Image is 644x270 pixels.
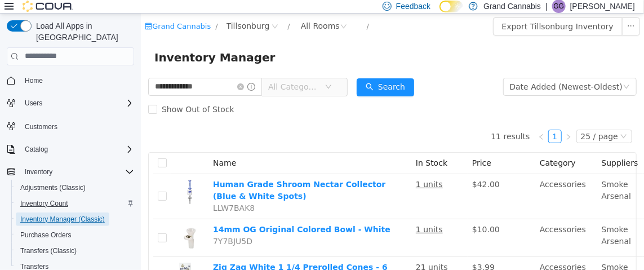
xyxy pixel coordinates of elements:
span: / [146,8,149,17]
span: Inventory [25,167,52,176]
i: icon: left [397,120,404,127]
i: icon: right [424,120,431,127]
span: Inventory Count [16,197,134,210]
span: Customers [20,119,134,133]
td: Accessories [394,161,456,206]
button: Users [20,96,47,110]
button: icon: searchSearch [216,65,273,83]
span: Tillsonburg [86,6,129,19]
u: 1 units [275,211,302,220]
span: Show Out of Stock [16,91,98,100]
a: Zig Zag White 1 1/4 Prerolled Cones - 6 Pack [72,249,247,270]
i: icon: down [184,70,191,78]
span: Name [72,145,95,154]
div: Date Added (Newest-Oldest) [369,65,482,82]
span: $42.00 [331,166,359,175]
span: $3.99 [331,249,354,258]
img: Cova [23,1,73,12]
span: 7Y7BJU5D [72,223,112,232]
button: Inventory [20,165,57,179]
a: 14mm OG Original Colored Bowl - White [72,211,250,220]
a: Inventory Manager (Classic) [16,213,109,226]
button: Transfers (Classic) [11,243,139,259]
button: Inventory Manager (Classic) [11,211,139,227]
li: Previous Page [394,116,407,130]
span: Users [20,96,134,110]
span: Adjustments (Classic) [16,181,134,194]
img: 14mm OG Original Colored Bowl - White hero shot [35,210,63,238]
button: Customers [2,118,139,134]
input: Dark Mode [439,1,463,12]
button: Home [2,72,139,88]
u: 1 units [275,166,302,175]
button: Inventory Count [11,196,139,211]
span: Load All Apps in [GEOGRAPHIC_DATA] [32,20,134,43]
button: Purchase Orders [11,227,139,243]
li: 11 results [350,116,389,130]
a: Transfers (Classic) [16,244,81,258]
a: Customers [20,120,62,134]
button: Adjustments (Classic) [11,180,139,196]
button: Inventory [2,164,139,180]
span: Catalog [20,143,134,156]
span: Dark Mode [439,12,440,13]
span: In Stock [275,145,307,154]
a: icon: shopGrand Cannabis [4,8,70,17]
u: 21 units [275,249,307,258]
span: Inventory Manager (Classic) [16,213,134,226]
span: Feedback [396,1,430,12]
span: / [74,8,77,17]
span: Smoke Arsenal [461,249,491,270]
i: icon: down [479,119,486,127]
a: Human Grade Shroom Nectar Collector (Blue & White Spots) [72,166,245,187]
td: Accessories [394,206,456,244]
span: Inventory [20,165,134,179]
span: Adjustments (Classic) [20,183,86,192]
button: Users [2,95,139,111]
button: Catalog [20,143,52,156]
span: $10.00 [331,211,359,220]
span: Users [25,99,42,108]
a: 1 [408,117,420,129]
i: icon: shop [4,9,11,16]
a: Home [20,74,47,87]
span: / [226,8,228,17]
div: 25 / page [440,117,477,129]
button: Export Tillsonburg Inventory [352,4,482,22]
span: Price [331,145,350,154]
div: All Rooms [160,4,199,21]
a: Inventory Count [16,197,73,210]
i: icon: down [482,70,489,78]
span: Transfers (Classic) [20,246,77,255]
button: icon: ellipsis [481,4,499,22]
span: Category [399,145,435,154]
a: Adjustments (Classic) [16,181,90,194]
i: icon: info-circle [106,69,114,77]
span: Inventory Manager [14,35,141,53]
button: Catalog [2,141,139,157]
span: Customers [25,122,57,131]
span: Purchase Orders [20,231,72,240]
span: LLW7BAK8 [72,190,114,199]
span: Purchase Orders [16,228,134,242]
img: Human Grade Shroom Nectar Collector (Blue & White Spots) hero shot [35,165,63,193]
span: Smoke Arsenal [461,211,491,232]
i: icon: close-circle [96,70,103,77]
li: Next Page [421,116,434,130]
span: Suppliers [461,145,498,154]
span: Smoke Arsenal [461,166,491,187]
li: 1 [407,116,421,130]
span: Home [25,76,43,85]
span: Home [20,73,134,87]
a: Purchase Orders [16,228,76,242]
span: Catalog [25,145,48,154]
span: All Categories [127,68,179,79]
span: Inventory Manager (Classic) [20,215,105,224]
span: Inventory Count [20,199,68,208]
span: Transfers (Classic) [16,244,134,258]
